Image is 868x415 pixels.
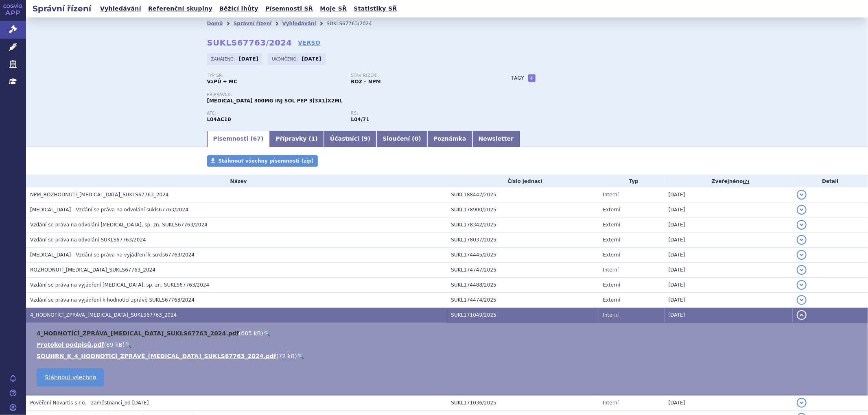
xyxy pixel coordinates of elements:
td: SUKL178342/2025 [447,217,599,232]
td: [DATE] [665,202,793,217]
strong: [DATE] [239,56,258,62]
span: Pověření Novartis s.r.o. - zaměstnanci_od 12.03.2025 [30,400,149,406]
a: Správní řízení [234,21,272,26]
span: Interní [603,192,619,198]
span: Interní [603,400,619,406]
td: SUKL174488/2025 [447,278,599,293]
a: Vyhledávání [282,21,316,26]
p: Stav řízení: [351,73,487,78]
strong: sekukinumab k léčbě hidradenitis suppurativa [351,117,370,122]
a: SOUHRN_K_4_HODNOTÍCÍ_ZPRÁVĚ_[MEDICAL_DATA]_SUKLS67763_2024.pdf [37,353,276,359]
a: Přípravky (1) [270,131,324,147]
a: Domů [207,21,223,26]
td: SUKL174445/2025 [447,248,599,263]
a: Newsletter [472,131,520,147]
td: SUKL178037/2025 [447,232,599,248]
a: Stáhnout všechny písemnosti (zip) [207,155,318,167]
span: ROZHODNUTÍ_COSENTYX_SUKLS67763_2024 [30,267,155,273]
a: Protokol podpisů.pdf [37,341,104,348]
button: detail [797,310,807,320]
strong: [DATE] [302,56,321,62]
td: SUKL171036/2025 [447,395,599,411]
td: [DATE] [665,278,793,293]
button: detail [797,205,807,215]
span: Ukončeno: [272,56,300,62]
td: [DATE] [665,263,793,278]
span: [MEDICAL_DATA] 300MG INJ SOL PEP 3(3X1)X2ML [207,98,343,104]
a: Statistiky SŘ [351,3,399,14]
a: Stáhnout všechno [37,368,104,387]
th: Typ [599,175,665,187]
a: Vyhledávání [98,3,144,14]
strong: SUKLS67763/2024 [207,38,292,48]
td: [DATE] [665,187,793,202]
a: Účastníci (9) [324,131,376,147]
span: 89 kB [106,341,122,348]
a: VERSO [298,39,320,47]
td: [DATE] [665,293,793,308]
span: Interní [603,312,619,318]
span: 0 [415,135,419,142]
th: Detail [793,175,868,187]
button: detail [797,190,807,200]
td: [DATE] [665,232,793,248]
span: 1 [311,135,315,142]
td: [DATE] [665,248,793,263]
td: SUKL174474/2025 [447,293,599,308]
span: Externí [603,207,620,213]
th: Zveřejněno [665,175,793,187]
li: ( ) [37,329,860,337]
p: Typ SŘ: [207,73,343,78]
button: detail [797,295,807,305]
p: Přípravek: [207,92,495,97]
strong: SEKUKINUMAB [207,117,231,122]
span: COSENTYX - Vzdání se práva na vyjádření k sukls67763/2024 [30,252,195,258]
a: Sloučení (0) [376,131,427,147]
span: 67 [253,135,261,142]
span: NPM_ROZHODNUTÍ_COSENTYX_SUKLS67763_2024 [30,192,168,198]
a: 🔍 [263,330,270,337]
a: 🔍 [125,341,131,348]
li: ( ) [37,352,860,360]
span: Externí [603,252,620,258]
td: SUKL188442/2025 [447,187,599,202]
a: Referenční skupiny [146,3,215,14]
button: detail [797,250,807,260]
span: 72 kB [278,353,295,359]
span: Externí [603,282,620,288]
abbr: (?) [743,179,749,185]
strong: ROZ – NPM [351,79,381,85]
h3: Tagy [512,73,525,83]
span: Vzdání se práva na vyjádření COSENTYX, sp. zn. SUKLS67763/2024 [30,282,209,288]
span: 9 [364,135,368,142]
span: 685 kB [241,330,261,337]
th: Název [26,175,447,187]
a: Běžící lhůty [217,3,261,14]
a: Poznámka [427,131,472,147]
span: Vzdání se práva na odvolání SUKLS67763/2024 [30,237,146,243]
th: Číslo jednací [447,175,599,187]
span: Externí [603,237,620,243]
li: SUKLS67763/2024 [327,17,383,30]
td: [DATE] [665,395,793,411]
a: 🔍 [297,353,304,359]
a: 4_HODNOTÍCÍ_ZPRÁVA_[MEDICAL_DATA]_SUKLS67763_2024.pdf [37,330,239,337]
button: detail [797,265,807,275]
td: [DATE] [665,308,793,323]
td: SUKL174747/2025 [447,263,599,278]
button: detail [797,235,807,245]
button: detail [797,398,807,408]
span: COSENTYX - Vzdání se práva na odvolání sukls67763/2024 [30,207,188,213]
span: 4_HODNOTÍCÍ_ZPRÁVA_COSENTYX_SUKLS67763_2024 [30,312,177,318]
td: SUKL178900/2025 [447,202,599,217]
span: Stáhnout všechny písemnosti (zip) [219,158,314,164]
td: [DATE] [665,217,793,232]
span: Interní [603,267,619,273]
a: Písemnosti SŘ [263,3,315,14]
button: detail [797,220,807,230]
li: ( ) [37,341,860,349]
p: ATC: [207,111,343,116]
a: Písemnosti (67) [207,131,270,147]
td: SUKL171049/2025 [447,308,599,323]
strong: VaPÚ + MC [207,79,237,85]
